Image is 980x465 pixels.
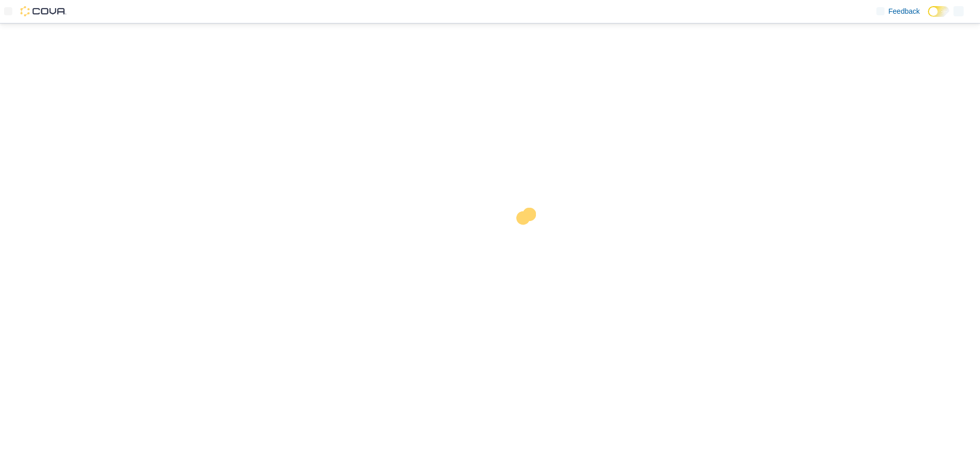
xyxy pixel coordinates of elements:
img: Cova [20,6,66,16]
input: Dark Mode [928,6,949,17]
span: Feedback [889,6,920,16]
img: cova-loader [490,200,567,277]
a: Feedback [872,1,924,21]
